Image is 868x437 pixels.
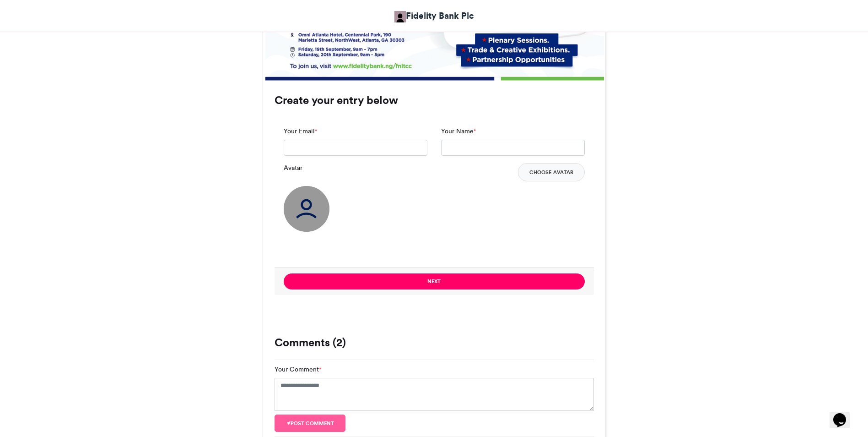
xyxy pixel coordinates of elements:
[394,11,406,22] img: Fidelity Bank
[284,126,317,136] label: Your Email
[441,126,476,136] label: Your Name
[275,95,594,106] h3: Create your entry below
[284,273,585,290] button: Next
[284,163,302,173] label: Avatar
[275,337,594,348] h3: Comments (2)
[284,186,329,232] img: user_circle.png
[275,415,346,432] button: Post comment
[394,9,474,22] a: Fidelity Bank Plc
[518,163,585,181] button: Choose Avatar
[275,365,321,374] label: Your Comment
[830,400,859,428] iframe: chat widget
